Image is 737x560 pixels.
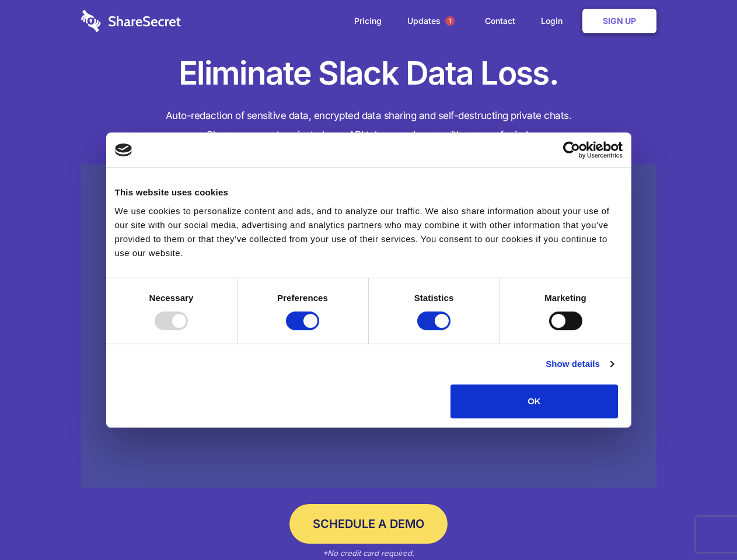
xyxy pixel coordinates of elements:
strong: Statistics [414,293,454,303]
img: logo [115,143,132,156]
a: Pricing [343,3,393,39]
a: Schedule a Demo [289,504,448,544]
em: *No credit card required. [323,548,414,558]
div: We use cookies to personalize content and ads, and to analyze our traffic. We also share informat... [115,204,623,260]
button: OK [450,384,618,418]
img: logo-wordmark-white-trans-d4663122ce5f474addd5e946df7df03e33cb6a1c49d2221995e7729f52c070b2.svg [81,10,181,32]
span: 1 [445,16,455,26]
strong: Preferences [277,293,328,303]
a: Login [529,3,580,39]
h4: Auto-redaction of sensitive data, encrypted data sharing and self-destructing private chats. Shar... [81,106,656,145]
strong: Marketing [544,293,586,303]
a: Sign Up [582,9,656,33]
a: Show details [546,357,613,371]
a: Contact [473,3,527,39]
a: Usercentrics Cookiebot - opens in a new window [521,141,623,159]
h1: Eliminate Slack Data Loss. [81,52,656,94]
a: Wistia video thumbnail [81,164,656,488]
div: This website uses cookies [115,185,623,199]
strong: Necessary [149,293,194,303]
